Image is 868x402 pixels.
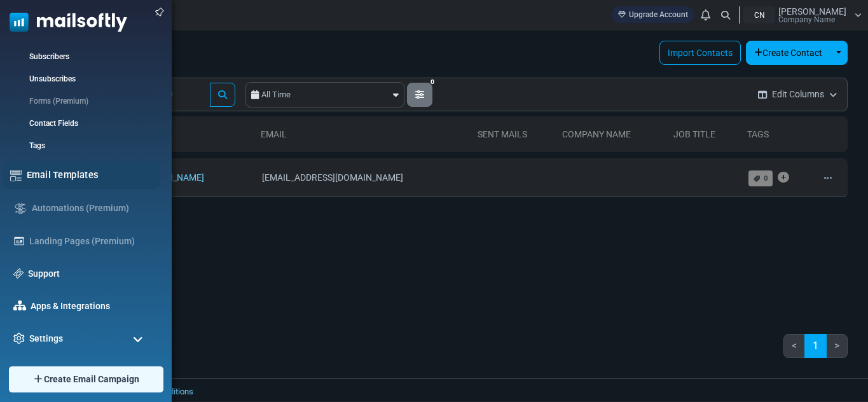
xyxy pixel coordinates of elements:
img: landing_pages.svg [13,235,25,247]
a: Tags [7,140,153,151]
td: [EMAIL_ADDRESS][DOMAIN_NAME] [256,158,473,197]
a: Subscribers [7,51,153,62]
footer: 2025 [41,378,868,401]
button: 0 [407,83,432,107]
button: Create Contact [746,41,830,65]
img: settings-icon.svg [13,333,25,344]
span: 0 [764,174,768,183]
a: Add Tag [778,165,789,190]
span: 0 [425,77,439,88]
a: Email [261,129,287,139]
button: Edit Columns [748,78,847,111]
a: Unsubscribes [7,73,153,85]
a: 1 [804,334,827,358]
span: [PERSON_NAME] [778,7,846,16]
img: support-icon.svg [13,268,24,279]
a: Sent Mails [478,129,527,139]
a: Upgrade Account [612,6,694,23]
span: translation missing: en.crm_contacts.form.list_header.company_name [562,129,631,139]
div: CN [743,6,775,24]
a: Import Contacts [659,41,741,65]
div: All Time [261,83,390,107]
a: Job Title [673,129,715,139]
a: Support [28,267,149,281]
span: Company Name [778,16,835,24]
span: Settings [29,332,63,345]
a: CN [PERSON_NAME] Company Name [743,6,862,24]
nav: Page [783,334,848,368]
a: Apps & Integrations [31,300,149,313]
a: Company Name [562,129,631,139]
a: 0 [748,170,773,186]
img: email-templates-icon.svg [10,169,22,181]
span: Create Email Campaign [44,373,139,386]
img: workflow.svg [13,201,27,216]
a: Contact Fields [7,118,153,129]
a: Email Templates [27,168,153,182]
a: Tags [747,129,769,139]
